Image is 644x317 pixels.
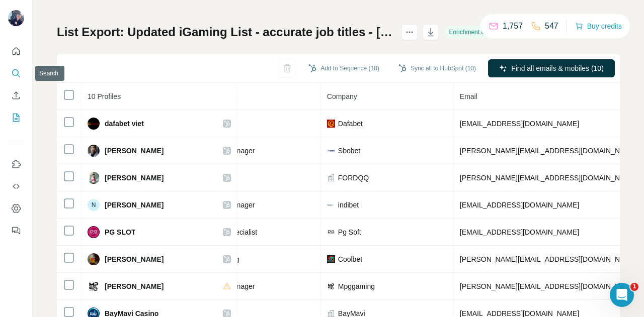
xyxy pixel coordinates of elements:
img: Avatar [88,145,100,157]
div: Enrichment is done [446,26,516,38]
span: dafabet viet [105,119,144,129]
button: Use Surfe on LinkedIn [8,155,24,173]
img: company-logo [327,228,335,236]
span: [PERSON_NAME] [105,173,164,183]
button: Buy credits [575,19,622,33]
p: 1,757 [503,20,523,32]
span: [PERSON_NAME] [105,146,164,156]
span: 10 Profiles [88,92,121,100]
span: [PERSON_NAME][EMAIL_ADDRESS][DOMAIN_NAME] [460,174,637,182]
img: company-logo [327,255,335,263]
img: company-logo [327,201,335,209]
div: N [88,199,100,211]
span: Coolbet [338,254,362,264]
span: Find all emails & mobiles (10) [511,63,604,73]
span: Mpggaming [338,281,375,291]
h1: List Export: Updated iGaming List - accurate job titles - [DATE] 11:28 [57,24,392,40]
span: [PERSON_NAME][EMAIL_ADDRESS][DOMAIN_NAME] [460,147,637,155]
img: Avatar [88,253,100,265]
button: Find all emails & mobiles (10) [488,59,615,77]
span: indibet [338,200,359,210]
button: Enrich CSV [8,86,24,104]
img: company-logo [327,282,335,290]
span: [PERSON_NAME][EMAIL_ADDRESS][DOMAIN_NAME] [460,282,637,290]
img: Avatar [88,172,100,184]
span: PG SLOT [105,227,135,237]
span: [EMAIL_ADDRESS][DOMAIN_NAME] [460,120,579,128]
button: Add to Sequence (10) [301,61,386,76]
span: Dafabet [338,119,363,129]
img: Avatar [88,118,100,130]
button: actions [401,24,418,40]
img: Avatar [88,226,100,238]
span: [PERSON_NAME] [105,254,164,264]
button: Use Surfe API [8,177,24,195]
iframe: Intercom live chat [610,283,634,307]
span: 1 [630,283,638,291]
button: My lists [8,109,24,127]
span: [PERSON_NAME][EMAIL_ADDRESS][DOMAIN_NAME] [460,255,637,263]
span: Company [327,92,357,100]
span: [EMAIL_ADDRESS][DOMAIN_NAME] [460,228,579,236]
img: Avatar [8,10,24,26]
span: FORDQQ [338,173,369,183]
p: 547 [545,20,558,32]
button: Quick start [8,42,24,60]
button: Search [8,64,24,82]
img: company-logo [327,120,335,128]
span: Pg Soft [338,227,361,237]
span: Sbobet [338,146,360,156]
span: Email [460,92,477,100]
span: [EMAIL_ADDRESS][DOMAIN_NAME] [460,201,579,209]
img: company-logo [327,147,335,155]
span: [PERSON_NAME] [105,200,164,210]
button: Dashboard [8,199,24,218]
img: Avatar [88,280,100,292]
span: [PERSON_NAME] [105,281,164,291]
button: Sync all to HubSpot (10) [391,61,483,76]
button: Feedback [8,222,24,240]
